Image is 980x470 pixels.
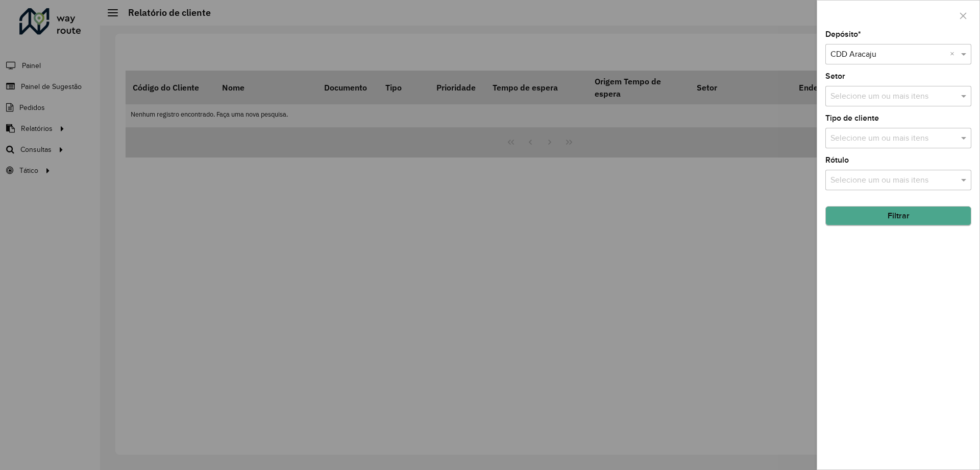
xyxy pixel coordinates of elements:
[825,206,971,226] button: Filtrar
[825,154,849,166] label: Rótulo
[950,48,959,60] span: Clear all
[825,112,879,124] label: Tipo de cliente
[825,70,845,82] label: Setor
[825,28,861,40] label: Depósito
